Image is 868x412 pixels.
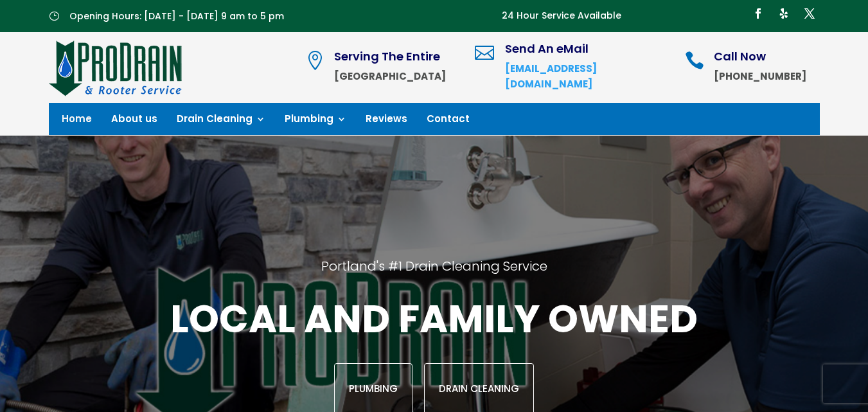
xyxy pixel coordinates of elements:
a: About us [111,114,157,129]
a: Follow on Yelp [774,3,794,24]
p: 24 Hour Service Available [502,8,621,24]
strong: [GEOGRAPHIC_DATA] [334,69,446,83]
span:  [305,51,324,70]
span: Call Now [714,48,766,64]
span: } [49,11,59,21]
a: Contact [427,114,470,129]
h2: Portland's #1 Drain Cleaning Service [113,258,755,294]
a: Reviews [366,114,407,129]
span: Send An eMail [505,40,589,57]
a: Plumbing [285,114,346,129]
span:  [475,43,494,62]
span: Serving The Entire [334,48,440,64]
span: Opening Hours: [DATE] - [DATE] 9 am to 5 pm [69,10,284,22]
a: [EMAIL_ADDRESS][DOMAIN_NAME] [505,62,597,91]
a: Drain Cleaning [177,114,265,129]
strong: [PHONE_NUMBER] [714,69,806,83]
span:  [685,51,704,70]
a: Follow on X [799,3,820,24]
a: Follow on Facebook [748,3,768,24]
img: site-logo-100h [49,39,183,96]
a: Home [62,114,92,129]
